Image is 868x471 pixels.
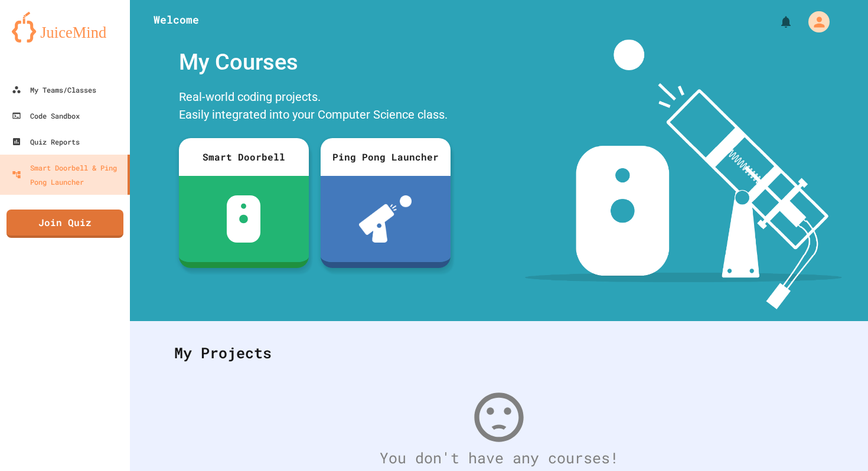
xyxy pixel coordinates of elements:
[12,135,80,149] div: Quiz Reports
[796,8,833,35] div: My Account
[12,109,80,123] div: Code Sandbox
[162,330,836,376] div: My Projects
[6,210,123,238] a: Join Quiz
[321,138,451,176] div: Ping Pong Launcher
[179,138,309,176] div: Smart Doorbell
[227,195,260,243] img: sdb-white.svg
[525,40,841,309] img: banner-image-my-projects.png
[757,12,796,32] div: My Notifications
[359,195,412,243] img: ppl-with-ball.png
[12,83,96,97] div: My Teams/Classes
[162,447,836,469] div: You don't have any courses!
[173,40,456,85] div: My Courses
[12,161,123,189] div: Smart Doorbell & Ping Pong Launcher
[173,85,456,129] div: Real-world coding projects. Easily integrated into your Computer Science class.
[12,12,118,42] img: logo-orange.svg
